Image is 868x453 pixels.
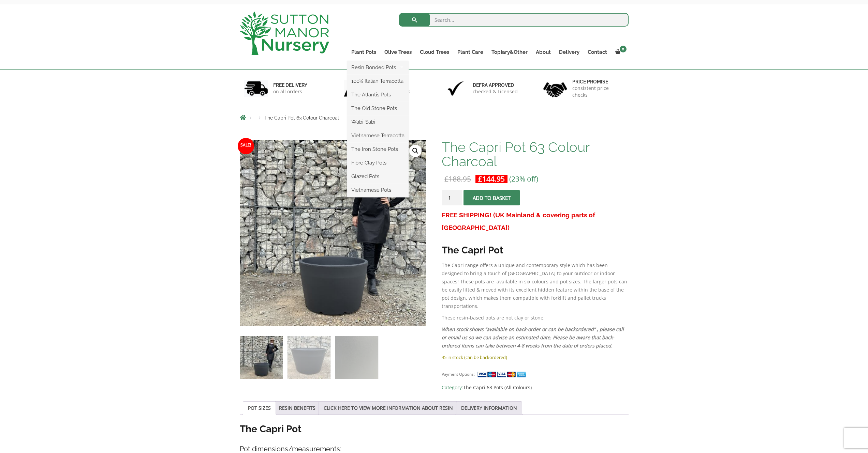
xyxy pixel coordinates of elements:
[543,78,567,99] img: 4.jpg
[324,402,453,415] a: CLICK HERE TO VIEW MORE INFORMATION ABOUT RESIN
[273,88,307,95] p: on all orders
[442,245,503,256] strong: The Capri Pot
[244,80,268,97] img: 1.jpg
[347,185,409,195] a: Vietnamese Pots
[347,117,409,127] a: Wabi-Sabi
[380,47,416,57] a: Olive Trees
[273,82,307,88] h6: FREE DELIVERY
[555,47,584,57] a: Delivery
[444,174,471,184] bdi: 188.95
[279,402,315,415] a: RESIN BENEFITS
[453,47,487,57] a: Plant Care
[344,80,368,97] img: 2.jpg
[335,336,378,379] img: The Capri Pot 63 Colour Charcoal - Image 3
[347,90,409,100] a: The Atlantis Pots
[461,402,517,415] a: DELIVERY INFORMATION
[248,402,271,415] a: POT SIZES
[442,353,628,361] p: 45 in stock (can be backordered)
[442,326,624,349] em: When stock shows “available on back-order or can be backordered” , please call or email us so we ...
[240,336,283,379] img: The Capri Pot 63 Colour Charcoal
[347,171,409,182] a: Glazed Pots
[347,144,409,154] a: The Iron Stone Pots
[532,47,555,57] a: About
[264,115,339,121] span: The Capri Pot 63 Colour Charcoal
[442,261,628,310] p: The Capri range offers a unique and contemporary style which has been designed to bring a touch o...
[620,46,627,52] span: 0
[442,140,628,169] h1: The Capri Pot 63 Colour Charcoal
[347,158,409,168] a: Fibre Clay Pots
[240,423,301,435] strong: The Capri Pot
[240,115,629,120] nav: Breadcrumbs
[463,384,532,391] a: The Capri 63 Pots (All Colours)
[347,76,409,86] a: 100% Italian Terracotta
[572,85,624,98] p: consistent price checks
[347,103,409,113] a: The Old Stone Pots
[478,174,482,184] span: £
[442,314,628,322] p: These resin-based pots are not clay or stone.
[240,11,329,55] img: logo
[347,62,409,73] a: Resin Bonded Pots
[399,13,629,27] input: Search...
[487,47,532,57] a: Topiary&Other
[409,145,422,157] a: View full-screen image gallery
[444,80,468,97] img: 3.jpg
[288,336,330,379] img: The Capri Pot 63 Colour Charcoal - Image 2
[464,190,520,205] button: Add to basket
[442,209,628,234] h3: FREE SHIPPING! (UK Mainland & covering parts of [GEOGRAPHIC_DATA])
[416,47,453,57] a: Cloud Trees
[584,47,611,57] a: Contact
[509,174,538,184] span: (23% off)
[444,174,448,184] span: £
[238,138,254,154] span: Sale!
[572,79,624,85] h6: Price promise
[611,47,629,57] a: 0
[347,130,409,141] a: Vietnamese Terracotta
[442,190,462,205] input: Product quantity
[347,47,380,57] a: Plant Pots
[442,384,628,392] span: Category:
[473,88,518,95] p: checked & Licensed
[473,82,518,88] h6: Defra approved
[442,372,475,377] small: Payment Options:
[477,371,528,378] img: payment supported
[478,174,505,184] bdi: 144.95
